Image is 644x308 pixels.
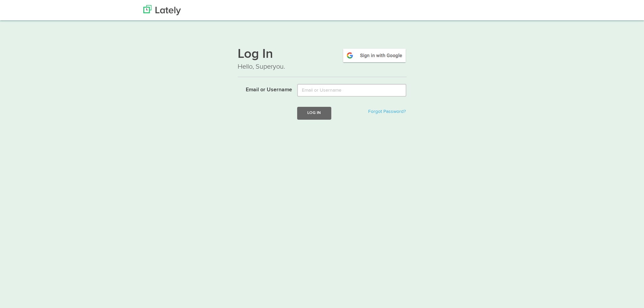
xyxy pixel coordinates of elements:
[143,5,181,15] img: Lately
[297,107,331,119] button: Log In
[233,84,292,94] label: Email or Username
[238,62,407,72] p: Hello, Superyou.
[297,84,406,97] input: Email or Username
[368,109,406,114] a: Forgot Password?
[238,48,407,62] h1: Log In
[342,48,407,63] img: google-signin.png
